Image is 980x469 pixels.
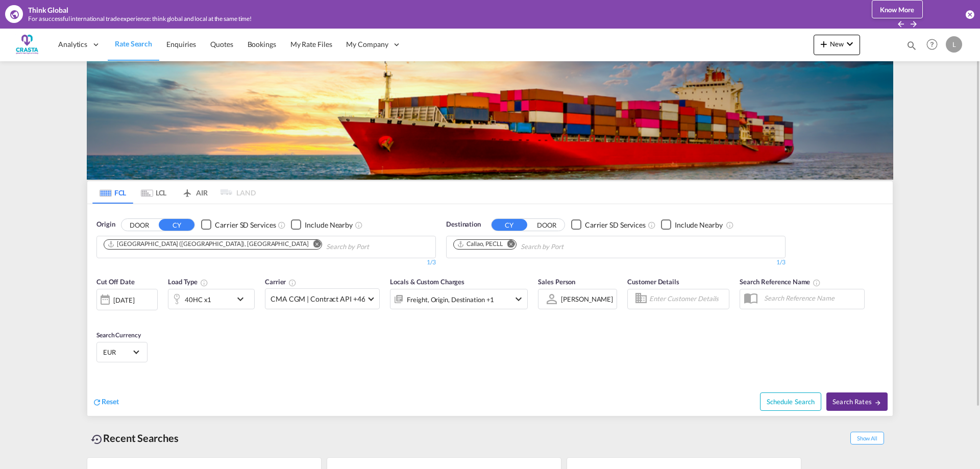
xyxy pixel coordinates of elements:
[96,219,115,230] span: Origin
[446,219,481,230] span: Destination
[844,38,856,50] md-icon: icon-chevron-down
[159,219,194,231] button: CY
[390,289,528,309] div: Freight Origin Destination Factory Stuffingicon-chevron-down
[346,39,388,50] span: My Company
[390,278,464,286] span: Locals & Custom Charges
[946,36,962,53] div: L
[832,398,881,406] span: Search Rates
[115,39,152,48] span: Rate Search
[661,219,723,230] md-checkbox: Checkbox No Ink
[909,19,918,29] md-icon: icon-arrow-right
[87,204,893,416] div: OriginDOOR CY Checkbox No InkUnchecked: Search for CY (Container Yard) services for all selected ...
[649,291,726,307] input: Enter Customer Details
[174,181,215,204] md-tab-item: AIR
[200,279,208,287] md-icon: icon-information-outline
[168,289,255,309] div: 40HC x1icon-chevron-down
[92,181,133,204] md-tab-item: FCL
[906,40,917,51] md-icon: icon-magnify
[560,291,614,306] md-select: Sales Person: Luca D'Alterio
[58,39,87,50] span: Analytics
[288,279,297,287] md-icon: The selected Trucker/Carrierwill be displayed in the rate results If the rates are from another f...
[457,240,503,249] div: Callao, PECLL
[107,240,308,249] div: Genova (Genoa), ITGOA
[96,331,141,339] span: Search Currency
[675,220,723,230] div: Include Nearby
[121,219,157,231] button: DOOR
[51,28,108,61] div: Analytics
[457,240,505,249] div: Press delete to remove this chip.
[965,9,975,19] button: icon-close-circle
[923,36,946,54] div: Help
[248,40,276,48] span: Bookings
[571,219,646,230] md-checkbox: Checkbox No Ink
[102,236,427,255] md-chips-wrap: Chips container. Use arrow keys to select chips.
[166,40,196,48] span: Enquiries
[906,40,917,55] div: icon-magnify
[92,398,102,407] md-icon: icon-refresh
[9,9,19,19] md-icon: icon-earth
[215,220,276,230] div: Carrier SD Services
[92,397,119,408] div: icon-refreshReset
[92,181,256,204] md-pagination-wrapper: Use the left and right arrow keys to navigate between tabs
[283,28,339,61] a: My Rate Files
[96,278,135,286] span: Cut Off Date
[168,278,208,286] span: Load Type
[538,278,575,286] span: Sales Person
[102,397,119,406] span: Reset
[103,348,132,357] span: EUR
[291,219,353,230] md-checkbox: Checkbox No Ink
[326,239,423,255] input: Chips input.
[452,236,622,255] md-chips-wrap: Chips container. Use arrow keys to select chips.
[896,19,905,29] md-icon: icon-arrow-left
[210,40,233,48] span: Quotes
[339,28,408,61] div: My Company
[108,28,159,61] a: Rate Search
[265,278,297,286] span: Carrier
[181,187,193,194] md-icon: icon-airplane
[28,5,68,15] div: Think Global
[96,289,158,310] div: [DATE]
[501,240,516,250] button: Remove
[87,61,893,180] img: LCL+%26+FCL+BACKGROUND.png
[826,392,888,411] button: Search Ratesicon-arrow-right
[407,292,494,307] div: Freight Origin Destination Factory Stuffing
[759,290,864,306] input: Search Reference Name
[648,221,656,229] md-icon: Unchecked: Search for CY (Container Yard) services for all selected carriers.Checked : Search for...
[874,399,881,406] md-icon: icon-arrow-right
[529,219,565,231] button: DOOR
[850,432,884,445] span: Show All
[271,294,365,304] span: CMA CGM | Contract API +46
[561,295,613,303] div: [PERSON_NAME]
[290,40,332,48] span: My Rate Files
[107,240,310,249] div: Press delete to remove this chip.
[521,239,618,255] input: Chips input.
[185,292,211,307] div: 40HC x1
[446,258,786,267] div: 1/3
[909,19,918,29] button: icon-arrow-right
[896,19,908,29] button: icon-arrow-left
[96,258,436,267] div: 1/3
[880,6,914,14] span: Know More
[355,221,363,229] md-icon: Unchecked: Ignores neighbouring ports when fetching rates.Checked : Includes neighbouring ports w...
[818,40,856,48] span: New
[278,221,286,229] md-icon: Unchecked: Search for CY (Container Yard) services for all selected carriers.Checked : Search for...
[585,220,646,230] div: Carrier SD Services
[923,36,941,53] span: Help
[91,433,103,446] md-icon: icon-backup-restore
[818,38,830,50] md-icon: icon-plus 400-fg
[740,278,821,286] span: Search Reference Name
[306,240,322,250] button: Remove
[133,181,174,204] md-tab-item: LCL
[96,309,104,323] md-datepicker: Select
[15,33,38,56] img: ac429df091a311ed8aa72df674ea3bd9.png
[102,344,142,359] md-select: Select Currency: € EUREuro
[512,293,525,305] md-icon: icon-chevron-down
[234,293,252,305] md-icon: icon-chevron-down
[760,392,821,411] button: Note: By default Schedule search will only considerorigin ports, destination ports and cut off da...
[28,15,829,23] div: For a successful international trade experience: think global and local at the same time!
[305,220,353,230] div: Include Nearby
[492,219,527,231] button: CY
[726,221,734,229] md-icon: Unchecked: Ignores neighbouring ports when fetching rates.Checked : Includes neighbouring ports w...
